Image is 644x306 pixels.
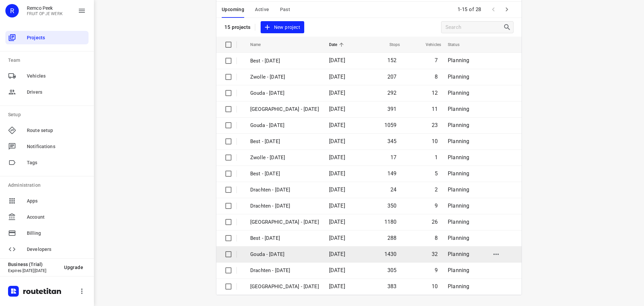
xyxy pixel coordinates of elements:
span: 1059 [384,122,397,128]
span: Next Page [500,3,514,16]
span: [DATE] [329,219,345,225]
div: Vehicles [5,69,89,83]
div: Projects [5,31,89,44]
span: 9 [435,203,438,209]
span: 149 [387,170,397,177]
span: Name [250,41,270,49]
div: Billing [5,226,89,240]
span: [DATE] [329,283,345,290]
span: 10 [432,138,438,144]
span: Planning [448,219,469,225]
span: 8 [435,235,438,241]
span: Planning [448,57,469,63]
p: Business (Trial) [8,262,59,267]
span: Vehicles [27,73,86,80]
span: Projects [27,34,86,41]
span: Planning [448,283,469,290]
span: 32 [432,251,438,257]
div: Notifications [5,140,89,153]
span: Active [255,5,269,14]
span: 1 [435,154,438,161]
p: Drachten - Thursday [250,186,319,194]
p: Setup [8,111,89,118]
p: Zwolle - [DATE] [250,73,319,81]
span: New project [265,23,300,32]
p: Best - Thursday [250,170,319,178]
span: 350 [387,203,397,209]
p: Zwolle - Thursday [250,105,319,113]
div: R [5,4,19,17]
span: 383 [387,283,397,290]
input: Search projects [445,22,503,33]
span: Planning [448,138,469,144]
button: Upgrade [59,261,89,273]
span: Drivers [27,89,86,96]
span: 345 [387,138,397,144]
span: Planning [448,235,469,241]
span: 1180 [384,219,397,225]
span: 305 [387,267,397,273]
span: [DATE] [329,267,345,273]
span: 24 [390,186,396,193]
p: Gouda - [DATE] [250,251,319,258]
p: FRUIT OP JE WERK [27,11,63,16]
span: Planning [448,106,469,112]
span: Date [329,41,346,49]
span: Account [27,214,86,221]
span: 292 [387,90,397,96]
p: Expires [DATE][DATE] [8,268,59,273]
p: Best - Friday [250,57,319,65]
span: 1-15 of 28 [455,2,484,17]
span: 2 [435,186,438,193]
div: Drivers [5,85,89,99]
p: Zwolle - Wednesday [250,218,319,226]
span: 5 [435,170,438,177]
p: Team [8,57,89,64]
span: Vehicles [417,41,441,49]
span: Stops [381,41,400,49]
p: Gouda - [DATE] [250,89,319,97]
span: [DATE] [329,170,345,177]
span: [DATE] [329,122,345,128]
div: Route setup [5,124,89,137]
span: 11 [432,106,438,112]
p: Drachten - Wednesday [250,202,319,210]
span: 391 [387,106,397,112]
div: Search [503,23,513,31]
span: Planning [448,251,469,257]
span: Upcoming [222,5,244,14]
span: [DATE] [329,74,345,80]
span: 9 [435,267,438,273]
span: Status [448,41,468,49]
p: Zwolle - Tuesday [250,283,319,291]
span: Planning [448,267,469,273]
div: Developers [5,243,89,256]
span: 152 [387,57,397,63]
span: [DATE] [329,90,345,96]
span: Planning [448,154,469,161]
span: [DATE] [329,251,345,257]
p: 15 projects [224,24,251,30]
span: Planning [448,186,469,193]
p: Best - Tuesday [250,234,319,242]
span: [DATE] [329,106,345,112]
span: Planning [448,170,469,177]
span: 17 [390,154,396,161]
span: Planning [448,122,469,128]
span: 26 [432,219,438,225]
span: Route setup [27,127,86,134]
span: Previous Page [487,3,500,16]
p: Best - Thursday [250,138,319,145]
div: Tags [5,156,89,169]
span: Apps [27,198,86,205]
p: Zwolle - Friday [250,154,319,162]
span: [DATE] [329,203,345,209]
span: Planning [448,74,469,80]
div: Account [5,210,89,224]
span: Upgrade [64,265,83,270]
span: 8 [435,74,438,80]
span: [DATE] [329,138,345,144]
span: 288 [387,235,397,241]
p: Drachten - Tuesday [250,267,319,274]
span: Planning [448,203,469,209]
